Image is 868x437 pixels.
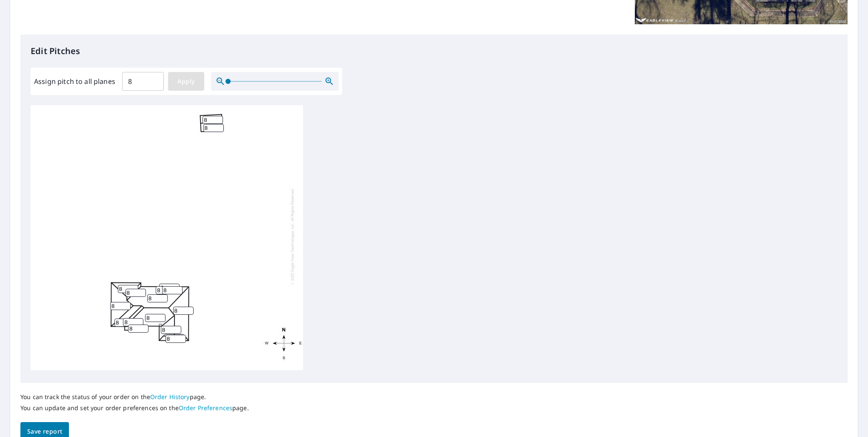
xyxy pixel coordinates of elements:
[20,393,249,401] p: You can track the status of your order on the page.
[122,69,164,93] input: 00.0
[20,404,249,412] p: You can update and set your order preferences on the page.
[34,76,115,86] label: Assign pitch to all planes
[179,404,232,412] a: Order Preferences
[27,426,62,437] span: Save report
[175,76,197,87] span: Apply
[31,45,837,57] p: Edit Pitches
[150,393,190,401] a: Order History
[168,72,204,91] button: Apply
